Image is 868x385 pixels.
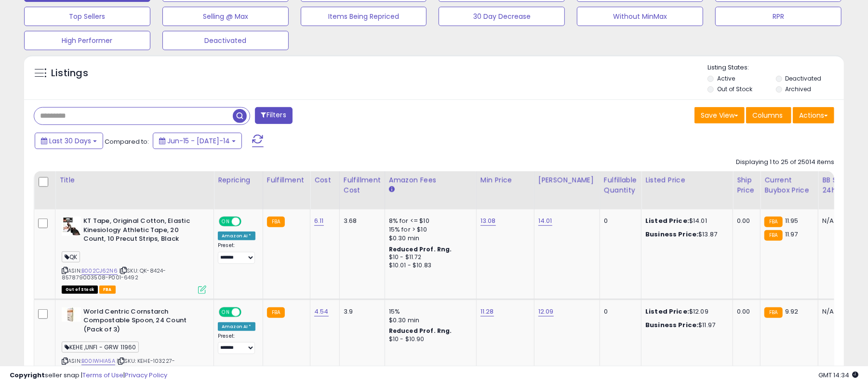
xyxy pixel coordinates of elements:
div: 15% for > $10 [389,225,469,234]
a: 4.54 [314,307,329,316]
div: Displaying 1 to 25 of 25014 items [736,158,834,167]
span: | SKU: QK-8424-857879003508-P001-6492 [62,267,166,281]
div: Listed Price [645,175,729,185]
span: 2025-08-14 14:34 GMT [818,371,858,380]
button: Jun-15 - [DATE]-14 [153,133,242,149]
button: Save View [694,107,745,124]
div: N/A [822,217,854,225]
b: Listed Price: [645,216,689,225]
div: [PERSON_NAME] [538,175,596,185]
div: N/A [822,307,854,316]
div: $10 - $11.72 [389,253,469,261]
a: Privacy Policy [125,371,167,380]
a: 13.08 [481,216,496,226]
div: ASIN: [62,217,206,293]
div: Ship Price [737,175,756,195]
span: OFF [240,308,255,316]
span: Last 30 Days [49,136,91,146]
label: Out of Stock [717,85,752,93]
div: 3.9 [344,307,377,316]
small: Amazon Fees. [389,185,395,194]
button: Last 30 Days [35,133,103,149]
button: Columns [746,107,791,124]
h5: Listings [51,67,88,80]
button: Filters [255,107,293,124]
div: 0.00 [737,307,753,316]
div: Current Buybox Price [764,175,814,195]
a: Terms of Use [82,371,123,380]
a: 11.28 [481,307,494,316]
button: RPR [715,7,841,26]
small: FBA [267,217,285,227]
button: Without MinMax [577,7,703,26]
b: World Centric Cornstarch Compostable Spoon, 24 Count (Pack of 3) [83,307,200,337]
a: 12.09 [538,307,554,316]
button: High Performer [24,31,150,50]
div: 0 [604,217,634,225]
span: ON [220,308,232,316]
button: 30 Day Decrease [439,7,565,26]
div: $13.87 [645,230,725,239]
span: Columns [752,110,783,120]
div: Title [59,175,210,185]
div: Repricing [218,175,259,185]
small: FBA [764,230,782,241]
div: BB Share 24h. [822,175,857,195]
b: Business Price: [645,320,698,330]
div: Preset: [218,242,255,264]
b: Reduced Prof. Rng. [389,327,452,335]
div: $14.01 [645,217,725,225]
img: 31la1PqYmCL._SL40_.jpg [62,307,81,322]
span: Jun-15 - [DATE]-14 [167,136,230,146]
button: Items Being Repriced [301,7,427,26]
a: B002CJ62N6 [81,267,118,275]
b: Business Price: [645,230,698,239]
button: Deactivated [162,31,289,50]
button: Selling @ Max [162,7,289,26]
button: Top Sellers [24,7,150,26]
span: KEHE ,UNFI - GRW 11960 [62,342,139,353]
div: Fulfillment [267,175,306,185]
span: QK [62,251,80,262]
div: Fulfillment Cost [344,175,381,195]
a: 14.01 [538,216,552,226]
span: 11.95 [785,216,799,225]
div: Cost [314,175,335,185]
div: 8% for <= $10 [389,217,469,225]
label: Active [717,74,735,82]
a: 6.11 [314,216,324,226]
span: 9.92 [785,307,799,316]
p: Listing States: [708,63,844,72]
div: 15% [389,307,469,316]
div: Amazon AI * [218,322,255,331]
b: KT Tape, Original Cotton, Elastic Kinesiology Athletic Tape, 20 Count, 10 Precut Strips, Black [83,217,200,246]
div: 0 [604,307,634,316]
span: All listings that are currently out of stock and unavailable for purchase on Amazon [62,286,98,294]
div: 0.00 [737,217,753,225]
small: FBA [764,307,782,318]
b: Listed Price: [645,307,689,316]
div: $10 - $10.90 [389,335,469,344]
label: Archived [786,85,812,93]
div: $10.01 - $10.83 [389,261,469,270]
div: $0.30 min [389,316,469,325]
button: Actions [793,107,834,124]
span: ON [220,218,232,226]
div: Amazon AI * [218,232,255,240]
div: Amazon Fees [389,175,472,185]
span: FBA [99,286,116,294]
span: 11.97 [785,230,798,239]
div: seller snap | | [10,371,167,380]
div: Preset: [218,333,255,355]
div: Min Price [481,175,530,185]
small: FBA [764,217,782,227]
div: $12.09 [645,307,725,316]
span: Compared to: [105,137,149,146]
div: 3.68 [344,217,377,225]
div: Fulfillable Quantity [604,175,637,195]
span: OFF [240,218,255,226]
img: 41z8NEOs2qL._SL40_.jpg [62,217,81,236]
b: Reduced Prof. Rng. [389,245,452,253]
small: FBA [267,307,285,318]
div: $0.30 min [389,234,469,243]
